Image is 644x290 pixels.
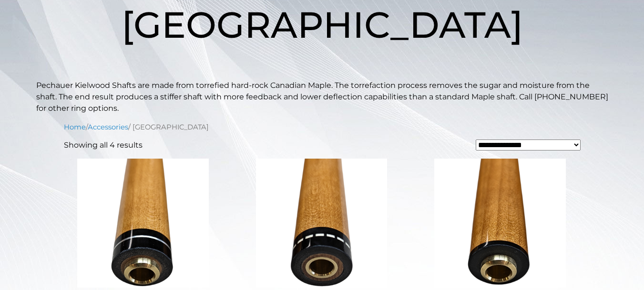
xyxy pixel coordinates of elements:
nav: Breadcrumb [64,122,581,132]
a: Home [64,123,86,131]
img: Kielwood 12.75mm .850 Joint (Pro Series Single Ring) [64,159,223,288]
a: Accessories [88,123,128,131]
select: Shop order [476,140,581,150]
img: Kielwood 12.75mm .850 (Flat faced/Prior to 2025) [242,159,401,288]
p: Pechauer Kielwood Shafts are made from torrefied hard-rock Canadian Maple. The torrefaction proce... [36,80,608,114]
span: [GEOGRAPHIC_DATA] [122,2,523,47]
p: Showing all 4 results [64,140,143,151]
img: Kielwood 12.75mm .850 Joint [Piloted thin black (Pro Series & JP Series 2025)] [421,159,580,288]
